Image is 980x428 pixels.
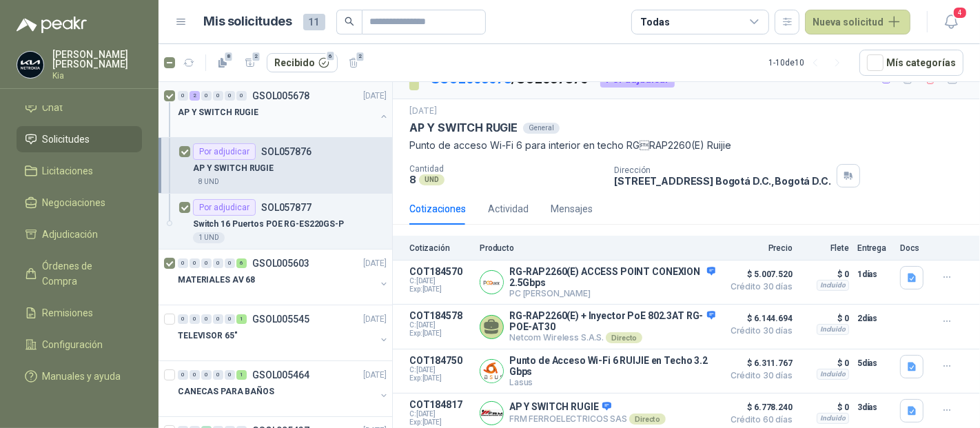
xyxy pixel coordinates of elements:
[159,194,392,249] a: Por adjudicarSOL057877Switch 16 Puertos POE RG-ES220GS-P1 UND
[17,221,142,247] a: Adjudicación
[213,91,223,101] div: 0
[178,329,237,343] p: TELEVISOR 65"
[409,399,471,410] p: COT184817
[225,314,235,324] div: 0
[178,88,389,132] a: 0 2 0 0 0 0 GSOL005678[DATE] AP Y SWITCH RUGIE
[252,370,309,380] p: GSOL005464
[724,327,793,335] span: Crédito 30 días
[43,163,94,179] span: Licitaciones
[236,314,247,324] div: 1
[190,91,200,101] div: 2
[523,123,560,134] div: General
[193,143,256,160] div: Por adjudicar
[724,266,793,283] span: $ 5.007.520
[178,255,389,299] a: 0 0 0 0 0 6 GSOL005603[DATE] MATERIALES AV 68
[724,243,793,253] p: Precio
[225,370,235,380] div: 0
[801,399,849,416] p: $ 0
[224,51,234,62] span: 8
[178,106,258,119] p: AP Y SWITCH RUGIE
[409,277,471,285] span: C: [DATE]
[252,51,261,62] span: 2
[817,280,849,291] div: Incluido
[480,360,503,383] img: Company Logo
[409,410,471,418] span: C: [DATE]
[509,355,715,377] p: Punto de Acceso Wi-Fi 6 RUIJIE en Techo 3.2 Gbps
[857,243,892,253] p: Entrega
[857,266,892,283] p: 1 días
[939,10,963,34] button: 4
[52,50,142,69] p: [PERSON_NAME] [PERSON_NAME]
[480,271,503,294] img: Company Logo
[43,227,99,242] span: Adjudicación
[817,324,849,335] div: Incluido
[178,258,188,268] div: 0
[509,414,666,425] p: FRM FERROELECTRICOS SAS
[509,377,715,387] p: Lasus
[409,266,471,277] p: COT184570
[409,418,471,427] span: Exp: [DATE]
[614,175,830,187] p: [STREET_ADDRESS] Bogotá D.C. , Bogotá D.C.
[212,52,234,74] button: 8
[213,370,223,380] div: 0
[409,366,471,374] span: C: [DATE]
[213,258,223,268] div: 0
[409,243,471,253] p: Cotización
[17,94,142,121] a: Chat
[43,258,129,289] span: Órdenes de Compra
[267,53,338,72] button: Recibido6
[817,369,849,380] div: Incluido
[193,199,256,216] div: Por adjudicar
[355,51,365,62] span: 2
[640,14,669,30] div: Todas
[43,195,106,210] span: Negociaciones
[43,305,94,320] span: Remisiones
[159,138,392,194] a: Por adjudicarSOL057876AP Y SWITCH RUGIE8 UND
[17,126,142,152] a: Solicitudes
[178,314,188,324] div: 0
[252,91,309,101] p: GSOL005678
[17,363,142,389] a: Manuales y ayuda
[343,52,365,74] button: 2
[345,17,354,26] span: search
[509,332,715,343] p: Netcom Wireless S.A.S.
[614,165,830,175] p: Dirección
[363,257,387,270] p: [DATE]
[204,12,292,32] h1: Mis solicitudes
[236,258,247,268] div: 6
[409,174,416,185] p: 8
[509,288,715,298] p: PC [PERSON_NAME]
[724,310,793,327] span: $ 6.144.694
[201,91,212,101] div: 0
[17,17,87,33] img: Logo peakr
[193,176,225,187] div: 8 UND
[261,203,312,212] p: SOL057877
[201,314,212,324] div: 0
[801,266,849,283] p: $ 0
[43,369,121,384] span: Manuales y ayuda
[900,243,928,253] p: Docs
[178,311,389,355] a: 0 0 0 0 0 1 GSOL005545[DATE] TELEVISOR 65"
[52,72,142,80] p: Kia
[859,50,963,76] button: Mís categorías
[480,243,715,253] p: Producto
[409,121,518,135] p: AP Y SWITCH RUGIE
[178,370,188,380] div: 0
[193,162,274,175] p: AP Y SWITCH RUGIE
[409,164,603,174] p: Cantidad
[178,274,255,287] p: MATERIALES AV 68
[409,374,471,383] span: Exp: [DATE]
[409,310,471,321] p: COT184578
[801,310,849,327] p: $ 0
[193,218,344,231] p: Switch 16 Puertos POE RG-ES220GS-P
[724,283,793,291] span: Crédito 30 días
[17,158,142,184] a: Licitaciones
[325,51,335,62] span: 6
[551,201,593,216] div: Mensajes
[17,52,43,78] img: Company Logo
[509,310,715,332] p: RG-RAP2260(E) + Inyector PoE 802.3AT RG-POE-AT30
[201,258,212,268] div: 0
[303,14,325,30] span: 11
[178,91,188,101] div: 0
[857,399,892,416] p: 3 días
